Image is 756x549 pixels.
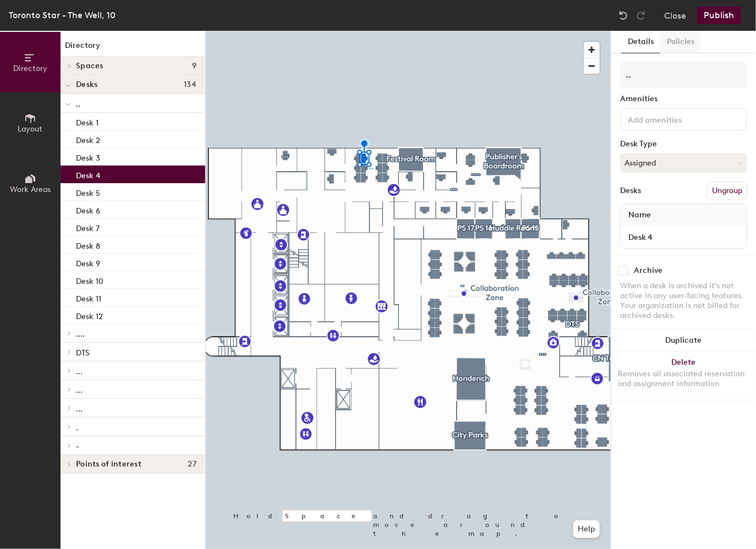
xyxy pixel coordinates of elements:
input: Add amenities [626,112,725,125]
span: 9 [192,62,196,70]
span: ... [76,386,83,395]
button: Ungroup [707,182,747,200]
span: ... [76,404,83,414]
span: Spaces [76,62,103,70]
button: DeleteRemoves all associated reservation and assignment information [611,352,756,400]
span: Points of interest [76,460,141,469]
button: Details [621,31,660,53]
button: Close [664,7,686,24]
span: ... [76,367,83,376]
p: Desk 5 [76,185,100,198]
span: DTS [76,348,90,358]
span: Desks [76,80,97,89]
button: Policies [660,31,701,53]
div: When a desk is archived it's not active in any user-facing features. Your organization is not bil... [620,281,747,321]
button: Assigned [620,153,747,173]
button: Duplicate [611,330,756,352]
div: Desk Type [620,140,747,149]
span: Work Areas [10,185,51,194]
span: 27 [188,460,196,469]
p: Desk 2 [76,133,100,145]
span: . [76,423,78,432]
div: Amenities [620,95,747,103]
img: Redo [636,10,647,21]
p: Desk 10 [76,273,103,286]
div: Removes all associated reservation and assignment information [618,369,749,389]
p: Desk 1 [76,115,98,128]
button: Help [573,520,600,538]
p: Desk 3 [76,150,100,163]
p: Desk 8 [76,238,100,251]
div: Archive [634,266,662,275]
span: Name [623,205,656,225]
p: Desk 9 [76,256,100,268]
p: Desk 6 [76,203,100,216]
span: Directory [13,64,47,73]
p: Desk 12 [76,309,103,321]
span: .... [76,330,85,339]
div: Desks [620,186,641,195]
p: Desk 4 [76,168,100,180]
input: Unnamed desk [623,229,744,245]
button: Publish [697,7,741,24]
div: Toronto Star - The Well, 10 [9,8,116,22]
span: - [76,442,79,451]
span: 134 [184,80,196,89]
img: Undo [618,10,629,21]
p: Desk 11 [76,291,101,304]
span: .. [76,100,80,109]
h1: Directory [61,40,205,57]
span: Layout [18,124,43,134]
p: Desk 7 [76,221,100,233]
